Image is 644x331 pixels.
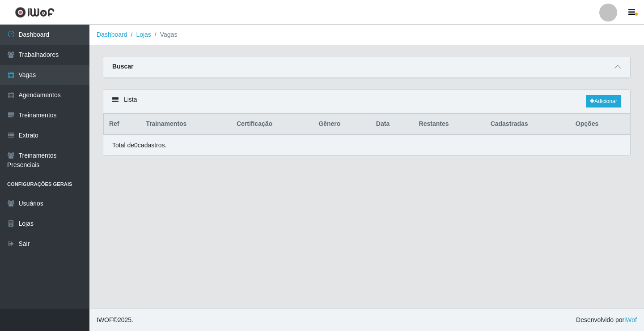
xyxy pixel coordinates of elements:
[136,31,151,38] a: Lojas
[140,114,231,135] th: Trainamentos
[576,315,637,325] span: Desenvolvido por
[231,114,313,135] th: Certificação
[103,90,630,113] div: Lista
[97,31,127,38] a: Dashboard
[313,114,371,135] th: Gênero
[15,7,55,18] img: CoreUI Logo
[414,114,485,135] th: Restantes
[97,315,133,325] span: © 2025 .
[151,30,178,39] li: Vagas
[89,25,644,45] nav: breadcrumb
[586,95,621,107] a: Adicionar
[97,316,113,323] span: IWOF
[624,316,637,323] a: iWof
[371,114,414,135] th: Data
[104,114,141,135] th: Ref
[485,114,570,135] th: Cadastradas
[570,114,630,135] th: Opções
[112,63,133,70] strong: Buscar
[112,141,166,150] p: Total de 0 cadastros.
